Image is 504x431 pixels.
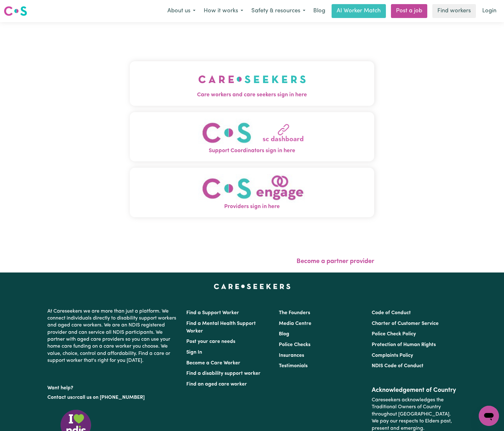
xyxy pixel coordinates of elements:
[77,395,145,400] a: call us on [PHONE_NUMBER]
[200,4,247,18] button: How it works
[214,284,291,289] a: Careseekers home page
[279,342,310,347] a: Police Checks
[130,168,374,217] button: Providers sign in here
[279,353,304,358] a: Insurances
[332,4,386,18] a: AI Worker Match
[186,382,247,387] a: Find an aged care worker
[372,310,411,315] a: Code of Conduct
[372,332,416,337] a: Police Check Policy
[186,361,240,366] a: Become a Care Worker
[372,342,436,347] a: Protection of Human Rights
[372,321,439,326] a: Charter of Customer Service
[309,4,329,18] a: Blog
[372,363,423,368] a: NDIS Code of Conduct
[391,4,427,18] a: Post a job
[279,332,289,337] a: Blog
[130,91,374,99] span: Care workers and care seekers sign in here
[279,363,308,368] a: Testimonials
[47,382,179,392] p: Want help?
[163,4,200,18] button: About us
[47,392,179,404] p: or
[479,406,499,426] iframe: Button to launch messaging window
[47,395,72,400] a: Contact us
[130,203,374,211] span: Providers sign in here
[372,386,457,394] h2: Acknowledgement of Country
[247,4,309,18] button: Safety & resources
[478,4,500,18] a: Login
[186,350,202,355] a: Sign In
[279,321,311,326] a: Media Centre
[130,112,374,162] button: Support Coordinators sign in here
[372,353,413,358] a: Complaints Policy
[130,61,374,105] button: Care workers and care seekers sign in here
[47,305,179,367] p: At Careseekers we are more than just a platform. We connect individuals directly to disability su...
[186,339,235,344] a: Post your care needs
[186,321,256,334] a: Find a Mental Health Support Worker
[130,147,374,155] span: Support Coordinators sign in here
[432,4,476,18] a: Find workers
[186,371,261,376] a: Find a disability support worker
[279,310,310,315] a: The Founders
[4,5,27,17] img: Careseekers logo
[186,310,239,315] a: Find a Support Worker
[4,4,27,18] a: Careseekers logo
[297,258,374,265] a: Become a partner provider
